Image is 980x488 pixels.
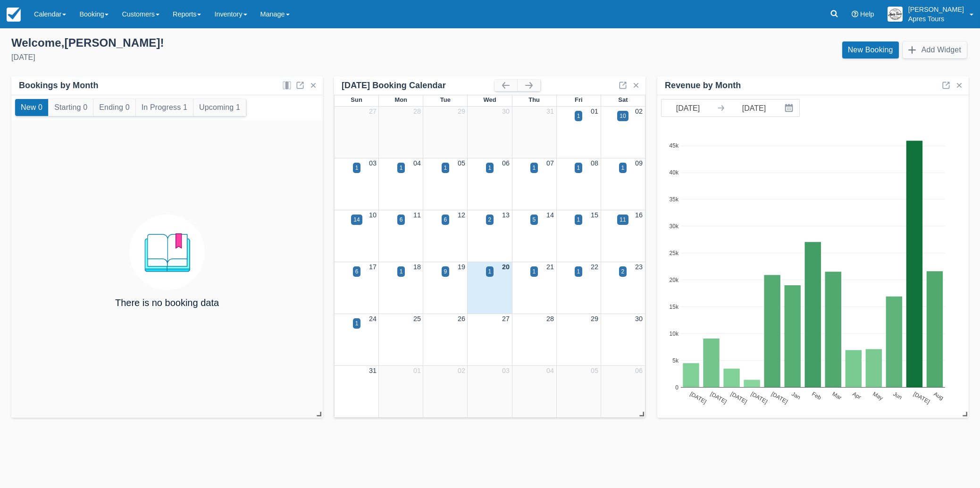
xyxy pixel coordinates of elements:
[591,108,598,115] a: 01
[93,99,135,116] button: Ending 0
[577,215,580,224] div: 1
[369,367,377,374] a: 31
[355,164,359,172] div: 1
[908,14,964,24] p: Apres Tours
[458,263,465,271] a: 19
[635,367,643,374] a: 06
[136,99,193,116] button: In Progress 1
[11,36,483,50] div: Welcome , [PERSON_NAME] !
[193,99,246,116] button: Upcoming 1
[502,367,510,374] a: 03
[533,267,536,276] div: 1
[591,263,598,271] a: 22
[591,315,598,323] a: 29
[620,215,626,224] div: 11
[903,41,967,58] button: Add Widget
[355,319,359,328] div: 1
[444,164,447,172] div: 1
[591,159,598,167] a: 08
[413,108,421,115] a: 28
[842,41,899,58] a: New Booking
[533,164,536,172] div: 1
[483,96,496,103] span: Wed
[662,99,714,116] input: Start Date
[635,263,643,271] a: 23
[458,367,465,374] a: 02
[621,267,625,276] div: 2
[621,164,625,172] div: 1
[728,99,780,116] input: End Date
[546,108,554,115] a: 31
[546,211,554,219] a: 14
[502,159,510,167] a: 06
[546,367,554,374] a: 04
[528,96,540,103] span: Thu
[400,267,403,276] div: 1
[533,215,536,224] div: 5
[413,263,421,271] a: 18
[488,215,492,224] div: 2
[575,96,583,103] span: Fri
[369,159,377,167] a: 03
[577,112,580,120] div: 1
[400,215,403,224] div: 6
[413,315,421,323] a: 25
[635,108,643,115] a: 02
[115,298,219,308] h4: There is no booking data
[635,315,643,323] a: 30
[665,80,741,91] div: Revenue by Month
[502,315,510,323] a: 27
[620,112,626,120] div: 10
[618,96,628,103] span: Sat
[369,315,377,323] a: 24
[780,99,799,116] button: Interact with the calendar and add the check-in date for your trip.
[355,267,359,276] div: 6
[458,159,465,167] a: 05
[488,164,492,172] div: 1
[444,267,447,276] div: 9
[852,11,858,17] i: Help
[11,52,483,63] div: [DATE]
[908,5,964,14] p: [PERSON_NAME]
[440,96,451,103] span: Tue
[860,10,874,18] span: Help
[400,164,403,172] div: 1
[129,215,205,290] img: booking.png
[635,211,643,219] a: 16
[458,315,465,323] a: 26
[577,164,580,172] div: 1
[635,159,643,167] a: 09
[888,7,903,22] img: A1
[502,108,510,115] a: 30
[413,159,421,167] a: 04
[591,211,598,219] a: 15
[546,159,554,167] a: 07
[15,99,48,116] button: New 0
[458,108,465,115] a: 29
[342,80,494,91] div: [DATE] Booking Calendar
[49,99,93,116] button: Starting 0
[577,267,580,276] div: 1
[502,211,510,219] a: 13
[502,263,510,271] a: 20
[413,211,421,219] a: 11
[19,80,99,91] div: Bookings by Month
[591,367,598,374] a: 05
[546,263,554,271] a: 21
[7,8,21,22] img: checkfront-main-nav-mini-logo.png
[546,315,554,323] a: 28
[369,211,377,219] a: 10
[351,96,362,103] span: Sun
[413,367,421,374] a: 01
[353,215,360,224] div: 14
[458,211,465,219] a: 12
[488,267,492,276] div: 1
[444,215,447,224] div: 6
[369,263,377,271] a: 17
[369,108,377,115] a: 27
[394,96,407,103] span: Mon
